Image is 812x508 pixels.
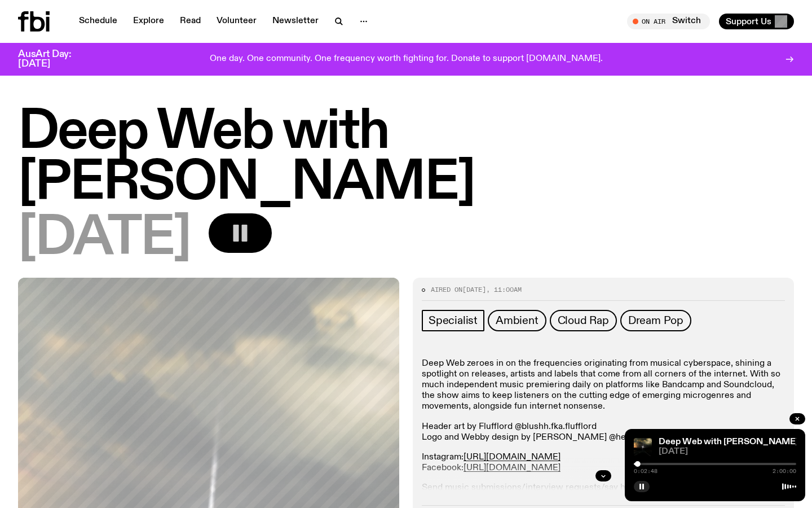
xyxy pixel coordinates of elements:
span: Cloud Rap [558,314,609,327]
h3: AusArt Day: [DATE] [18,50,90,69]
p: Header art by Flufflord @blushh.fka.flufflord Logo and Webby design by [PERSON_NAME] @heynatking [422,422,785,443]
a: Volunteer [210,14,263,29]
h1: Deep Web with [PERSON_NAME] [18,107,794,209]
span: [DATE] [18,213,191,264]
span: , 11:00am [486,285,522,294]
span: Specialist [429,314,478,327]
a: Newsletter [266,14,325,29]
a: Cloud Rap [550,310,617,331]
a: Explore [126,14,171,29]
p: Deep Web zeroes in on the frequencies originating from musical cyberspace, shining a spotlight on... [422,358,785,413]
span: 0:02:48 [634,468,657,474]
a: [URL][DOMAIN_NAME] [464,453,561,462]
span: Support Us [726,16,771,27]
span: Aired on [431,285,462,294]
p: One day. One community. One frequency worth fighting for. Donate to support [DOMAIN_NAME]. [210,54,603,64]
a: Specialist [422,310,484,331]
span: Dream Pop [628,314,683,327]
button: Support Us [719,14,794,29]
p: Instagram: Facebook: [422,452,785,474]
span: Ambient [496,314,539,327]
a: Dream Pop [620,310,691,331]
button: On AirSwitch [627,14,710,29]
a: Read [173,14,208,29]
span: [DATE] [659,448,796,456]
a: Ambient [488,310,546,331]
a: Deep Web with [PERSON_NAME] [659,437,798,446]
span: [DATE] [462,285,486,294]
span: 2:00:00 [773,468,796,474]
a: Schedule [72,14,124,29]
